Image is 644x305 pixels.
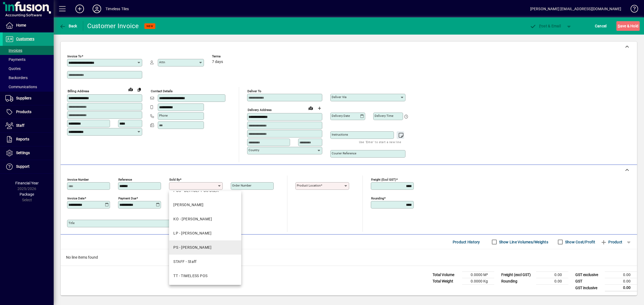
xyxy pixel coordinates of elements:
[595,22,607,30] span: Cancel
[564,239,595,245] label: Show Cost/Profit
[169,240,241,255] mat-option: PS - PETER SMYTH
[375,114,393,118] mat-label: Delivery time
[16,110,31,114] span: Products
[147,24,153,28] span: NEW
[3,146,54,160] a: Settings
[16,164,30,169] span: Support
[451,237,482,247] button: Product History
[67,54,82,58] mat-label: Invoice To
[118,178,132,181] mat-label: Reference
[169,269,241,283] mat-option: TT - TIMELESS POS
[332,151,356,155] mat-label: Courier Reference
[159,114,168,117] mat-label: Phone
[5,66,21,71] span: Quotes
[527,21,563,31] button: Post & Email
[616,21,640,31] button: Save & Hold
[332,114,350,118] mat-label: Delivery date
[3,64,54,73] a: Quotes
[371,196,384,200] mat-label: Rounding
[16,96,31,100] span: Suppliers
[247,89,261,93] mat-label: Deliver To
[173,273,207,279] div: TT - TIMELESS POS
[430,272,462,278] td: Total Volume
[3,92,54,105] a: Suppliers
[605,285,637,291] td: 0.00
[67,178,89,181] mat-label: Invoice number
[159,60,165,64] mat-label: Attn
[173,202,204,208] div: [PERSON_NAME]
[3,119,54,132] a: Staff
[536,272,568,278] td: 0.00
[67,196,85,200] mat-label: Invoice date
[169,212,241,226] mat-option: KO - KAREN O'NEILL
[5,48,22,53] span: Invoices
[173,230,211,236] div: LP - [PERSON_NAME]
[462,278,494,285] td: 0.0000 Kg
[598,237,625,247] button: Product
[16,23,26,27] span: Home
[453,238,480,246] span: Product History
[232,184,251,187] mat-label: Order number
[5,57,25,62] span: Payments
[88,4,105,14] button: Profile
[536,278,568,285] td: 0.00
[61,249,637,266] div: No line items found
[71,4,88,14] button: Add
[20,192,34,196] span: Package
[594,21,608,31] button: Cancel
[499,272,536,278] td: Freight (excl GST)
[135,85,144,94] button: Copy to Delivery address
[169,226,241,240] mat-option: LP - LACHLAN PEARSON
[58,21,79,31] button: Back
[430,278,462,285] td: Total Weight
[371,178,396,181] mat-label: Freight (excl GST)
[169,255,241,269] mat-option: STAFF - Staff
[173,216,212,222] div: KO - [PERSON_NAME]
[3,73,54,82] a: Backorders
[16,137,29,141] span: Reports
[306,104,315,112] a: View on map
[248,148,259,152] mat-label: Country
[16,123,24,128] span: Staff
[332,133,348,136] mat-label: Instructions
[573,278,605,285] td: GST
[3,133,54,146] a: Reports
[3,160,54,173] a: Support
[169,198,241,212] mat-option: EJ - ELISE JOHNSTON
[16,37,34,41] span: Customers
[530,24,561,28] span: ost & Email
[15,181,39,185] span: Financial Year
[68,221,75,225] mat-label: Title
[605,278,637,285] td: 0.00
[499,278,536,285] td: Rounding
[359,139,401,145] mat-hint: Use 'Enter' to start a new line
[573,285,605,291] td: GST inclusive
[126,85,135,94] a: View on map
[618,22,638,30] span: ave & Hold
[87,22,139,30] div: Customer Invoice
[105,5,129,13] div: Timeless Tiles
[618,24,620,28] span: S
[3,105,54,119] a: Products
[627,1,637,18] a: Knowledge Base
[212,55,244,58] span: Terms
[169,178,180,181] mat-label: Sold by
[498,239,548,245] label: Show Line Volumes/Weights
[118,196,136,200] mat-label: Payment due
[601,238,622,246] span: Product
[297,184,321,187] mat-label: Product location
[3,46,54,55] a: Invoices
[332,95,346,99] mat-label: Deliver via
[5,76,28,80] span: Backorders
[16,151,30,155] span: Settings
[59,24,77,28] span: Back
[605,272,637,278] td: 0.00
[54,21,83,31] app-page-header-button: Back
[173,259,197,265] div: STAFF - Staff
[212,60,223,64] span: 7 days
[573,272,605,278] td: GST exclusive
[315,104,324,113] button: Choose address
[173,245,211,250] div: PS - [PERSON_NAME]
[3,55,54,64] a: Payments
[539,24,541,28] span: P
